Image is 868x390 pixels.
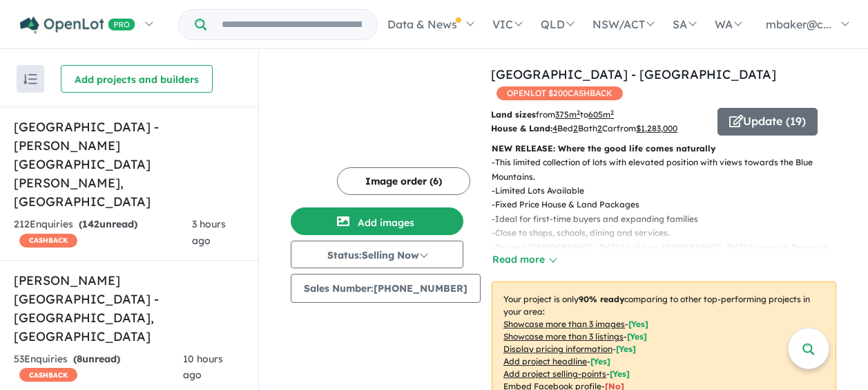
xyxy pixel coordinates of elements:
span: CASHBACK [19,368,77,382]
u: Add project selling-points [503,369,606,379]
span: 10 hours ago [183,353,223,382]
span: 8 [77,353,82,365]
span: [ Yes ] [627,331,647,342]
u: $ 1,283,000 [636,123,677,133]
p: - Fixed Price House & Land Packages [492,198,847,212]
h5: [PERSON_NAME][GEOGRAPHIC_DATA] - [GEOGRAPHIC_DATA] , [GEOGRAPHIC_DATA] [14,271,244,346]
b: House & Land: [491,123,552,133]
div: 212 Enquir ies [14,216,192,250]
strong: ( unread) [79,218,137,230]
sup: 2 [610,109,614,116]
button: Add projects and builders [61,65,213,93]
button: Add images [291,207,463,235]
b: Land sizes [491,109,536,120]
button: Status:Selling Now [291,241,463,268]
strong: ( unread) [73,353,120,365]
span: [ Yes ] [590,356,610,366]
button: Image order (6) [337,167,470,195]
b: 90 % ready [579,294,624,304]
p: Bed Bath Car from [491,122,707,136]
span: [ Yes ] [610,369,630,379]
u: 2 [597,123,602,133]
span: 142 [82,218,99,230]
span: mbaker@c... [766,17,831,31]
span: [ Yes ] [628,319,648,329]
u: 2 [573,123,578,133]
u: 4 [552,123,557,133]
p: - Close to shops, schools, dining and services. [492,226,847,240]
input: Try estate name, suburb, builder or developer [209,10,374,39]
p: - This limited collection of lots with elevated position with views towards the Blue Mountains. [492,156,847,184]
p: - Limited Lots Available [492,184,847,198]
u: Add project headline [503,356,587,366]
u: Showcase more than 3 listings [503,331,624,342]
button: Sales Number:[PHONE_NUMBER] [291,274,481,303]
u: 605 m [588,109,614,120]
u: 375 m [555,109,580,120]
span: CASHBACK [19,234,77,248]
span: OPENLOT $ 200 CASHBACK [496,86,623,100]
span: [ Yes ] [616,344,636,354]
div: 53 Enquir ies [14,351,183,384]
p: NEW RELEASE: Where the good life comes naturally [492,142,836,156]
h5: [GEOGRAPHIC_DATA] - [PERSON_NAME][GEOGRAPHIC_DATA][PERSON_NAME] , [GEOGRAPHIC_DATA] [14,118,244,211]
button: Update (19) [717,108,818,136]
button: Read more [492,252,557,268]
span: 3 hours ago [192,218,226,247]
span: to [580,109,614,120]
p: - Trusted [DEMOGRAPHIC_DATA] builders, [GEOGRAPHIC_DATA] Homes & Domaine Homes [492,241,847,269]
img: Openlot PRO Logo White [20,17,135,34]
u: Display pricing information [503,344,613,354]
img: sort.svg [23,74,37,84]
p: from [491,108,707,122]
p: - Ideal for first-time buyers and expanding families [492,212,847,226]
sup: 2 [577,109,580,116]
a: [GEOGRAPHIC_DATA] - [GEOGRAPHIC_DATA] [491,66,776,82]
u: Showcase more than 3 images [503,319,625,329]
